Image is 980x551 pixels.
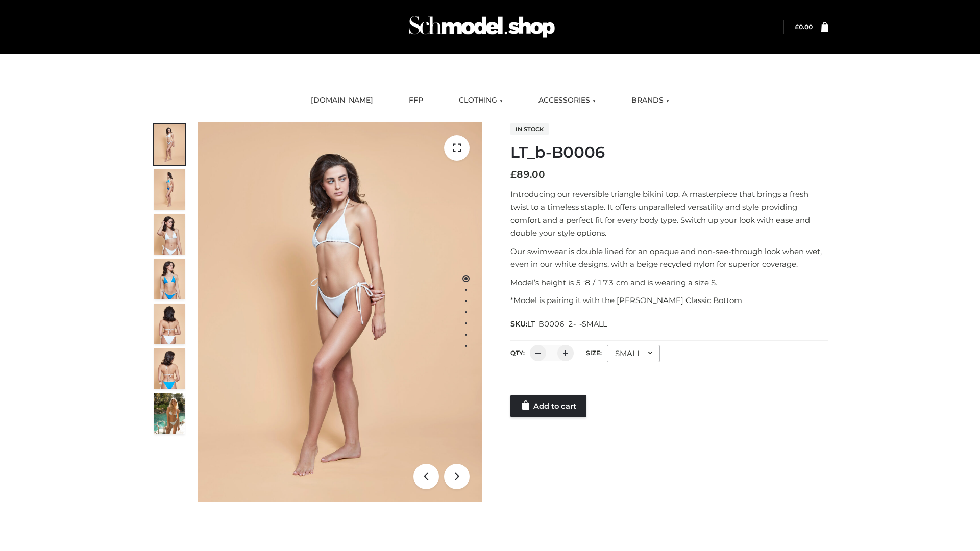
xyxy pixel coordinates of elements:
[795,23,799,31] span: £
[510,188,828,240] p: Introducing our reversible triangle bikini top. A masterpiece that brings a fresh twist to a time...
[154,393,185,434] img: Arieltop_CloudNine_AzureSky2.jpg
[510,276,828,289] p: Model’s height is 5 ‘8 / 173 cm and is wearing a size S.
[607,345,660,362] div: SMALL
[154,259,185,299] img: ArielClassicBikiniTop_CloudNine_AzureSky_OW114ECO_4-scaled.jpg
[154,124,185,165] img: ArielClassicBikiniTop_CloudNine_AzureSky_OW114ECO_1-scaled.jpg
[527,319,607,329] span: LT_B0006_2-_-SMALL
[303,89,381,112] a: [DOMAIN_NAME]
[531,89,603,112] a: ACCESSORIES
[510,123,549,135] span: In stock
[154,169,185,210] img: ArielClassicBikiniTop_CloudNine_AzureSky_OW114ECO_2-scaled.jpg
[510,245,828,271] p: Our swimwear is double lined for an opaque and non-see-through look when wet, even in our white d...
[510,143,828,162] h1: LT_b-B0006
[405,7,558,47] img: Schmodel Admin 964
[510,169,545,180] bdi: 89.00
[624,89,677,112] a: BRANDS
[510,395,586,417] a: Add to cart
[451,89,510,112] a: CLOTHING
[795,23,813,31] a: £0.00
[198,122,482,502] img: ArielClassicBikiniTop_CloudNine_AzureSky_OW114ECO_1
[154,214,185,255] img: ArielClassicBikiniTop_CloudNine_AzureSky_OW114ECO_3-scaled.jpg
[795,23,813,31] bdi: 0.00
[401,89,431,112] a: FFP
[154,304,185,344] img: ArielClassicBikiniTop_CloudNine_AzureSky_OW114ECO_7-scaled.jpg
[510,349,525,357] label: QTY:
[510,169,517,180] span: £
[586,349,602,357] label: Size:
[510,294,828,307] p: *Model is pairing it with the [PERSON_NAME] Classic Bottom
[154,348,185,389] img: ArielClassicBikiniTop_CloudNine_AzureSky_OW114ECO_8-scaled.jpg
[510,318,608,330] span: SKU:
